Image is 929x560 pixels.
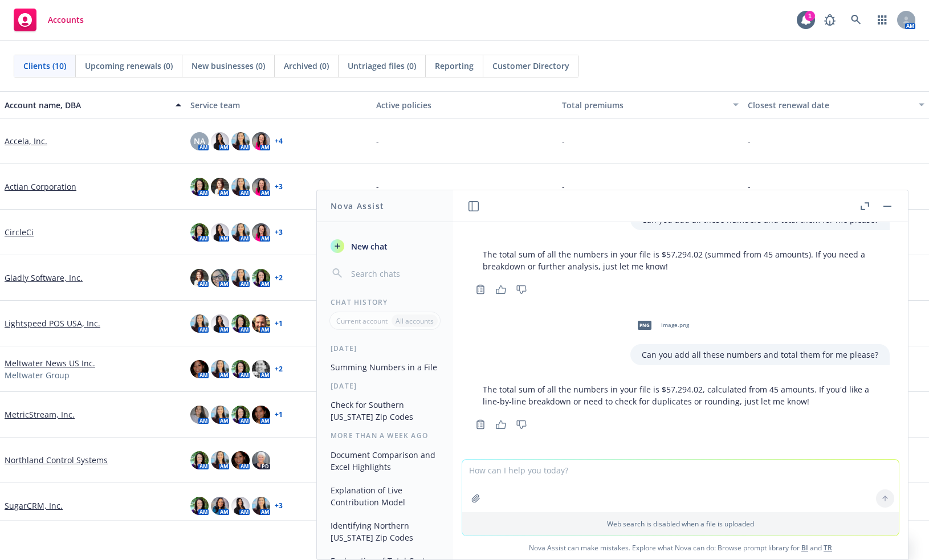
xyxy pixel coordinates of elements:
[483,248,878,272] p: The total sum of all the numbers in your file is $57,294.02 (summed from 45 amounts). If you need...
[231,497,250,515] img: photo
[317,297,453,307] div: Chat History
[805,11,815,21] div: 1
[275,320,283,327] a: + 1
[630,311,691,340] div: pngimage.png
[211,314,229,333] img: photo
[475,419,486,430] svg: Copy to clipboard
[317,431,453,440] div: More than a week ago
[275,229,283,236] a: + 3
[231,132,250,150] img: photo
[326,516,444,547] button: Identifying Northern [US_STATE] Zip Codes
[190,360,209,378] img: photo
[252,269,270,287] img: photo
[435,60,474,72] span: Reporting
[186,91,372,118] button: Service team
[252,132,270,150] img: photo
[317,344,453,353] div: [DATE]
[376,181,379,193] span: -
[231,451,250,469] img: photo
[748,135,751,147] span: -
[191,60,265,72] span: New businesses (0)
[512,281,531,297] button: Thumbs down
[190,99,367,111] div: Service team
[190,406,209,424] img: photo
[5,226,34,238] a: CircleCi
[317,381,453,391] div: [DATE]
[48,15,84,24] span: Accounts
[190,178,209,196] img: photo
[376,99,553,111] div: Active policies
[326,395,444,426] button: Check for Southern [US_STATE] Zip Codes
[5,454,108,466] a: Northland Control Systems
[871,9,894,31] a: Switch app
[275,183,283,190] a: + 3
[9,4,88,36] a: Accounts
[326,481,444,512] button: Explanation of Live Contribution Model
[801,543,808,553] a: BI
[231,269,250,287] img: photo
[349,240,388,252] span: New chat
[336,316,388,326] p: Current account
[252,406,270,424] img: photo
[211,223,229,242] img: photo
[194,135,205,147] span: NA
[492,60,569,72] span: Customer Directory
[512,416,531,432] button: Thumbs down
[326,358,444,377] button: Summing Numbers in a File
[211,406,229,424] img: photo
[396,316,434,326] p: All accounts
[562,181,565,193] span: -
[642,349,878,361] p: Can you add all these numbers and total them for me please?
[211,178,229,196] img: photo
[190,451,209,469] img: photo
[85,60,173,72] span: Upcoming renewals (0)
[252,497,270,515] img: photo
[252,451,270,469] img: photo
[483,383,878,407] p: The total sum of all the numbers in your file is $57,294.02, calculated from 45 amounts. If you'd...
[557,91,743,118] button: Total premiums
[275,275,283,281] a: + 2
[5,500,63,512] a: SugarCRM, Inc.
[231,314,250,333] img: photo
[326,236,444,256] button: New chat
[661,321,689,329] span: image.png
[818,9,841,31] a: Report a Bug
[469,519,892,529] p: Web search is disabled when a file is uploaded
[275,366,283,373] a: + 2
[824,543,832,553] a: TR
[252,314,270,333] img: photo
[748,181,751,193] span: -
[23,60,66,72] span: Clients (10)
[5,272,83,284] a: Gladly Software, Inc.
[349,265,439,281] input: Search chats
[231,360,250,378] img: photo
[231,223,250,242] img: photo
[743,91,929,118] button: Closest renewal date
[348,60,416,72] span: Untriaged files (0)
[252,360,270,378] img: photo
[252,223,270,242] img: photo
[275,138,283,145] a: + 4
[190,269,209,287] img: photo
[275,502,283,509] a: + 3
[211,132,229,150] img: photo
[5,317,100,329] a: Lightspeed POS USA, Inc.
[211,497,229,515] img: photo
[5,99,169,111] div: Account name, DBA
[211,360,229,378] img: photo
[372,91,557,118] button: Active policies
[231,406,250,424] img: photo
[211,451,229,469] img: photo
[845,9,867,31] a: Search
[284,60,329,72] span: Archived (0)
[5,181,76,193] a: Actian Corporation
[5,135,47,147] a: Accela, Inc.
[190,314,209,333] img: photo
[331,200,384,212] h1: Nova Assist
[458,536,903,559] span: Nova Assist can make mistakes. Explore what Nova can do: Browse prompt library for and
[748,99,912,111] div: Closest renewal date
[376,135,379,147] span: -
[562,99,726,111] div: Total premiums
[190,223,209,242] img: photo
[326,445,444,476] button: Document Comparison and Excel Highlights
